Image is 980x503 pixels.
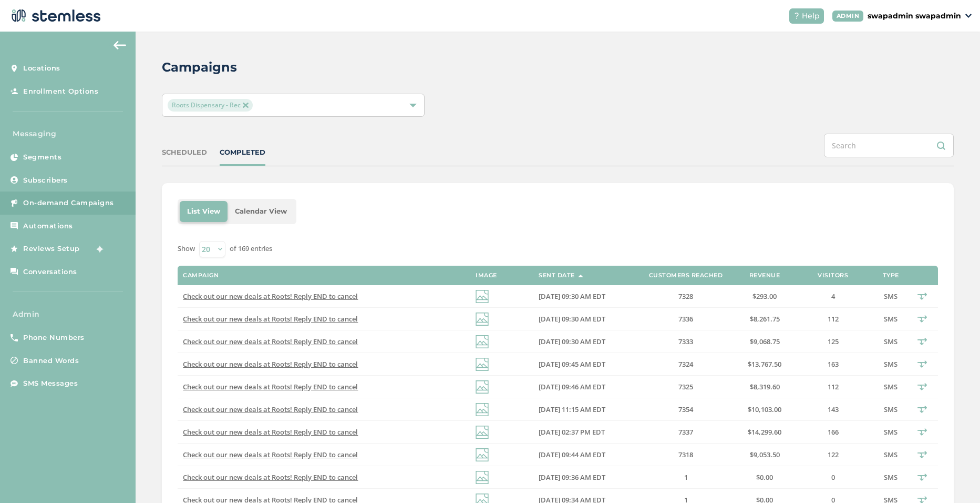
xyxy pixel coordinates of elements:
[678,427,693,437] span: 7337
[752,291,777,301] span: $293.00
[793,13,800,19] img: icon-help-white-03924b79.svg
[831,291,835,301] span: 4
[539,428,628,437] label: 08/22/2025 02:37 PM EDT
[183,383,465,391] label: Check out our new deals at Roots! Reply END to cancel
[539,291,605,301] span: [DATE] 09:30 AM EDT
[748,405,781,414] span: $10,103.00
[884,291,898,301] span: SMS
[183,450,358,459] span: Check out our new deals at Roots! Reply END to cancel
[744,315,786,324] label: $8,261.75
[796,450,870,459] label: 122
[965,14,972,18] img: icon_down-arrow-small-66adaf34.svg
[23,378,78,389] span: SMS Messages
[828,427,839,437] span: 166
[23,63,60,74] span: Locations
[678,405,693,414] span: 7354
[162,147,207,158] div: SCHEDULED
[884,382,898,391] span: SMS
[678,450,693,459] span: 7318
[744,428,786,437] label: $14,299.60
[23,267,77,277] span: Conversations
[884,427,898,437] span: SMS
[796,360,870,369] label: 163
[638,428,733,437] label: 7337
[824,134,954,157] input: Search
[230,244,272,254] label: of 169 entries
[183,473,465,482] label: Check out our new deals at Roots! Reply END to cancel
[23,152,61,163] span: Segments
[638,315,733,324] label: 7336
[476,358,489,371] img: icon-img-d887fa0c.svg
[828,337,839,346] span: 125
[796,405,870,414] label: 143
[880,473,901,482] label: SMS
[23,175,68,186] span: Subscribers
[744,292,786,301] label: $293.00
[678,337,693,346] span: 7333
[476,426,489,439] img: icon-img-d887fa0c.svg
[744,337,786,346] label: $9,068.75
[756,472,773,482] span: $0.00
[539,450,605,459] span: [DATE] 09:44 AM EDT
[183,337,358,346] span: Check out our new deals at Roots! Reply END to cancel
[183,405,358,414] span: Check out our new deals at Roots! Reply END to cancel
[831,472,835,482] span: 0
[88,238,109,259] img: glitter-stars-b7820f95.gif
[578,275,583,277] img: icon-sort-1e1d7615.svg
[880,428,901,437] label: SMS
[796,292,870,301] label: 4
[750,337,780,346] span: $9,068.75
[183,292,465,301] label: Check out our new deals at Roots! Reply END to cancel
[183,405,465,414] label: Check out our new deals at Roots! Reply END to cancel
[220,147,265,158] div: COMPLETED
[744,405,786,414] label: $10,103.00
[750,450,780,459] span: $9,053.50
[684,472,688,482] span: 1
[23,356,79,366] span: Banned Words
[539,314,605,324] span: [DATE] 09:30 AM EDT
[749,272,780,279] label: Revenue
[818,272,848,279] label: Visitors
[23,221,73,232] span: Automations
[539,383,628,391] label: 08/26/2025 09:46 AM EDT
[638,360,733,369] label: 7324
[183,291,358,301] span: Check out our new deals at Roots! Reply END to cancel
[243,103,248,108] img: icon-close-accent-8a337256.svg
[539,405,605,414] span: [DATE] 11:15 AM EDT
[796,428,870,437] label: 166
[539,472,605,482] span: [DATE] 09:36 AM EDT
[796,383,870,391] label: 112
[678,291,693,301] span: 7328
[638,473,733,482] label: 1
[802,11,820,22] span: Help
[649,272,723,279] label: Customers Reached
[868,11,961,22] p: swapadmin swapadmin
[23,244,80,254] span: Reviews Setup
[183,359,358,369] span: Check out our new deals at Roots! Reply END to cancel
[638,405,733,414] label: 7354
[228,201,294,222] li: Calendar View
[183,450,465,459] label: Check out our new deals at Roots! Reply END to cancel
[539,450,628,459] label: 08/19/2025 09:44 AM EDT
[828,359,839,369] span: 163
[183,314,358,324] span: Check out our new deals at Roots! Reply END to cancel
[23,333,85,343] span: Phone Numbers
[539,473,628,482] label: 08/19/2025 09:36 AM EDT
[744,473,786,482] label: $0.00
[828,314,839,324] span: 112
[183,472,358,482] span: Check out our new deals at Roots! Reply END to cancel
[178,244,195,254] label: Show
[539,359,605,369] span: [DATE] 09:45 AM EDT
[832,11,864,22] div: ADMIN
[638,292,733,301] label: 7328
[880,450,901,459] label: SMS
[162,58,237,77] h2: Campaigns
[476,380,489,394] img: icon-img-d887fa0c.svg
[884,337,898,346] span: SMS
[884,405,898,414] span: SMS
[880,292,901,301] label: SMS
[8,5,101,26] img: logo-dark-0685b13c.svg
[880,337,901,346] label: SMS
[638,383,733,391] label: 7325
[539,292,628,301] label: 09/05/2025 09:30 AM EDT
